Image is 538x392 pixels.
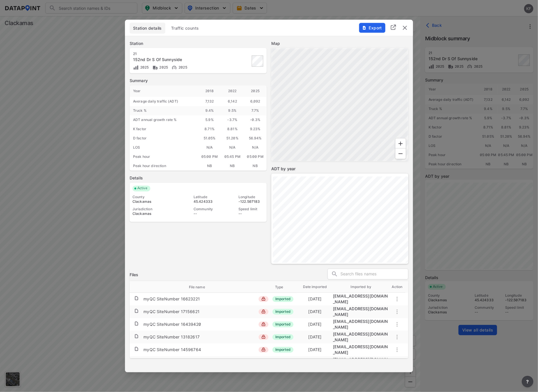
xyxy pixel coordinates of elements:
[244,143,267,152] div: N/A
[238,211,264,216] div: --
[271,40,408,46] label: Map
[132,199,174,204] div: Clackamas
[221,106,244,115] div: 9.5 %
[133,65,139,70] img: Volume count
[198,143,221,152] div: N/A
[297,306,333,317] td: [DATE]
[244,124,267,134] div: 9.23%
[130,134,198,143] div: D factor
[297,357,333,368] td: [DATE]
[297,319,333,330] td: [DATE]
[390,24,397,31] img: full_screen.b7bf9a36.svg
[297,344,333,355] td: [DATE]
[134,334,139,338] img: file.af1f9d02.svg
[244,161,267,171] div: NB
[395,148,406,159] div: Zoom Out
[297,281,333,293] th: Date imported
[275,285,291,290] span: Type
[134,321,139,326] img: file.af1f9d02.svg
[143,321,201,327] div: myQC SiteNumber 16439420
[198,161,221,171] div: NB
[194,195,219,199] div: Latitude
[238,199,264,204] div: -122.507183
[133,56,221,62] div: 152nd Dr S Of Sunnyside
[198,134,221,143] div: 51.05%
[262,335,266,339] img: lock_close.8fab59a9.svg
[134,296,139,300] img: file.af1f9d02.svg
[171,65,177,70] img: Vehicle speed
[221,97,244,106] div: 6,142
[194,207,219,211] div: Community
[132,211,174,216] div: Clackamas
[152,65,158,70] img: Vehicle class
[333,319,389,330] div: migration@data-point.io
[130,175,267,181] label: Details
[333,281,389,293] th: Imported by
[221,124,244,134] div: 8.81%
[130,85,198,97] div: Year
[130,22,408,33] div: basic tabs example
[333,357,389,368] div: mig6-adm@data-point.io
[262,309,266,313] img: lock_close.8fab59a9.svg
[198,85,221,97] div: 2018
[130,143,198,152] div: LOS
[198,106,221,115] div: 9.4 %
[362,25,382,31] span: Export
[262,347,266,351] img: lock_close.8fab59a9.svg
[130,97,198,106] div: Average daily traffic (ADT)
[272,296,293,302] span: Imported
[134,308,139,313] img: file.af1f9d02.svg
[143,334,200,340] div: myQC SiteNumber 13182617
[177,65,187,69] span: 2025
[135,185,150,191] span: Active
[198,97,221,106] div: 7,132
[143,309,200,315] div: myQC SiteNumber 17156621
[262,322,266,326] img: lock_close.8fab59a9.svg
[158,65,168,69] span: 2025
[272,347,293,353] span: Imported
[244,85,267,97] div: 2025
[143,296,200,302] div: myQC SiteNumber 16623221
[130,124,198,134] div: K factor
[238,195,264,199] div: Longitude
[130,78,267,84] label: Summary
[340,270,408,279] input: Search files names
[401,24,408,31] img: close.efbf2170.svg
[272,321,293,327] span: Imported
[244,134,267,143] div: 56.94%
[238,207,264,211] div: Speed limit
[395,138,406,149] div: Zoom In
[130,152,198,161] div: Peak hour
[130,272,139,278] h3: Files
[522,376,533,387] button: more
[130,106,198,115] div: Truck %
[401,24,408,31] button: delete
[244,115,267,124] div: -0.3 %
[262,297,266,301] img: lock_close.8fab59a9.svg
[133,51,221,56] div: 21
[397,150,404,157] svg: Zoom Out
[271,166,408,172] label: ADT by year
[139,65,149,69] span: 2025
[130,115,198,124] div: ADT annual growth rate %
[130,40,267,46] label: Station
[194,211,219,216] div: --
[189,285,213,290] span: File name
[297,332,333,342] td: [DATE]
[221,115,244,124] div: -3.7 %
[134,346,139,351] img: file.af1f9d02.svg
[221,152,244,161] div: 05:45 PM
[132,207,174,211] div: Jurisdiction
[221,85,244,97] div: 2022
[397,140,404,147] svg: Zoom In
[221,134,244,143] div: 51.20%
[272,309,293,315] span: Imported
[272,334,293,340] span: Imported
[130,161,198,171] div: Peak hour direction
[194,199,219,204] div: 45.424333
[133,25,162,31] span: Station details
[198,124,221,134] div: 8.71%
[198,115,221,124] div: 5.9 %
[143,347,201,353] div: myQC SiteNumber 14596764
[244,106,267,115] div: 7.7 %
